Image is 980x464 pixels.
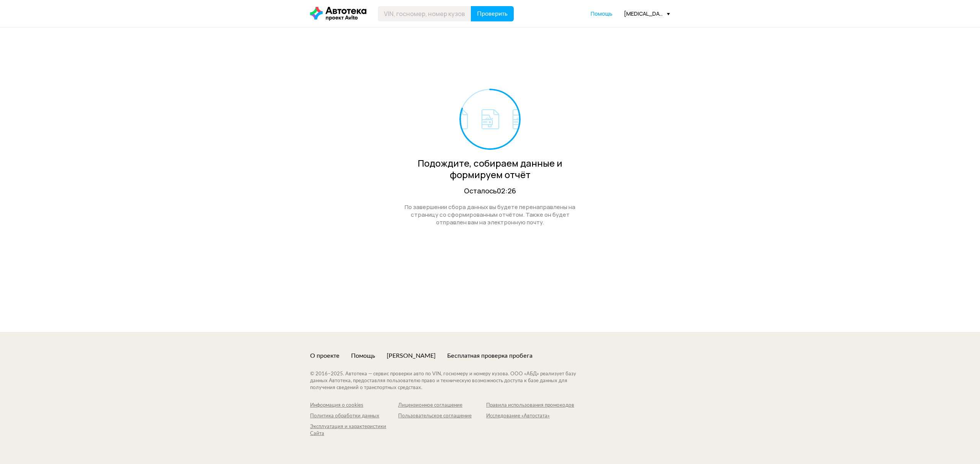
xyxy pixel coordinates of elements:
[310,423,398,437] a: Эксплуатация и характеристики Сайта
[471,6,514,21] button: Проверить
[396,186,584,196] div: Осталось 02:26
[378,6,471,21] input: VIN, госномер, номер кузова
[351,352,375,360] a: Помощь
[310,352,340,360] a: О проекте
[310,371,591,391] div: © 2016– 2025 . Автотека — сервис проверки авто по VIN, госномеру и номеру кузова. ООО «АБД» реали...
[486,402,574,409] a: Правила использования промокодов
[398,413,486,420] a: Пользовательское соглашение
[310,413,398,420] a: Политика обработки данных
[310,402,398,409] a: Информация о cookies
[591,10,612,18] a: Помощь
[624,10,670,17] div: [MEDICAL_DATA][EMAIL_ADDRESS][DOMAIN_NAME]
[396,203,584,226] div: По завершении сбора данных вы будете перенаправлены на страницу со сформированным отчётом. Также ...
[387,352,436,360] a: [PERSON_NAME]
[477,11,508,17] span: Проверить
[447,352,532,360] a: Бесплатная проверка пробега
[396,157,584,180] div: Подождите, собираем данные и формируем отчёт
[398,402,486,409] a: Лицензионное соглашение
[486,413,574,420] a: Исследование «Автостата»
